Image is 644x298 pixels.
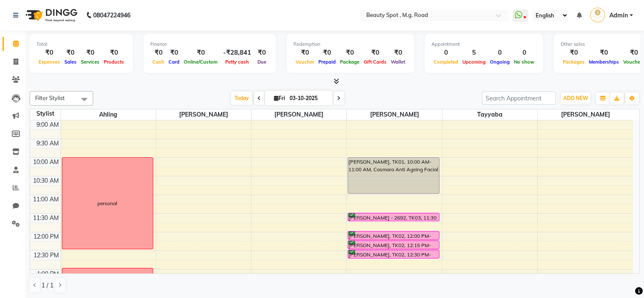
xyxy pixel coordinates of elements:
span: Completed [431,59,460,65]
div: ₹0 [587,48,621,58]
span: Wallet [389,59,407,65]
div: Appointment [431,41,536,48]
span: Card [166,59,182,65]
div: 0 [431,48,460,58]
div: 11:30 AM [31,214,61,223]
div: ₹0 [62,48,79,58]
div: -₹28,841 [220,48,254,58]
span: Voucher [293,59,316,65]
div: Redemption [293,41,407,48]
div: [PERSON_NAME], TK01, 10:00 AM-11:00 AM, Casmara Anti Ageing Facial [348,158,439,193]
div: 9:00 AM [35,120,61,129]
div: 0 [488,48,512,58]
span: Services [79,59,102,65]
span: Upcoming [460,59,488,65]
div: [PERSON_NAME], TK02, 12:30 PM-12:45 PM, Reg Polish [348,250,439,258]
span: Tayyaba [442,109,537,120]
span: [PERSON_NAME] [347,109,442,120]
span: ADD NEW [563,95,588,101]
div: Total [36,41,126,48]
div: 12:30 PM [32,251,61,260]
div: ₹0 [338,48,362,58]
div: ₹0 [150,48,166,58]
div: Stylist [30,109,61,118]
div: ₹0 [166,48,182,58]
div: ₹0 [293,48,316,58]
div: 9:30 AM [35,139,61,148]
span: Gift Cards [362,59,389,65]
b: 08047224946 [93,3,130,27]
input: Search Appointment [482,92,556,105]
span: 1 / 1 [41,281,53,290]
span: Expenses [36,59,62,65]
span: Petty cash [223,59,251,65]
div: [PERSON_NAME], TK02, 12:00 PM-12:15 PM, Upper Lip Threading [348,231,439,240]
div: ₹0 [316,48,338,58]
span: Prepaid [316,59,338,65]
div: ₹0 [389,48,407,58]
img: Admin [590,8,605,22]
button: ADD NEW [561,92,590,104]
div: ₹0 [362,48,389,58]
div: 12:00 PM [32,232,61,241]
div: Finance [150,41,269,48]
span: Cash [150,59,166,65]
div: ₹0 [36,48,62,58]
span: [PERSON_NAME] [538,109,633,120]
div: [PERSON_NAME] - 2692, TK03, 11:30 AM-11:45 AM, Eyebrows + U Lip Threading [348,213,439,221]
div: 0 [512,48,536,58]
span: No show [512,59,536,65]
span: Packages [561,59,587,65]
span: Online/Custom [182,59,220,65]
input: 2025-10-03 [287,92,329,105]
span: Fri [272,95,287,101]
span: Today [231,92,252,105]
div: 11:00 AM [31,195,61,204]
div: 10:00 AM [31,158,61,167]
span: Filter Stylist [35,95,65,101]
div: ₹0 [102,48,126,58]
div: ₹0 [561,48,587,58]
span: Ongoing [488,59,512,65]
span: Memberships [587,59,621,65]
span: Due [255,59,268,65]
span: Package [338,59,362,65]
div: 5 [460,48,488,58]
div: 10:30 AM [31,176,61,185]
div: [PERSON_NAME], TK02, 12:15 PM-12:30 PM, Chin Threading [348,241,439,249]
span: Sales [62,59,79,65]
span: Admin [609,11,628,20]
span: Ahling [61,109,156,120]
img: logo [22,3,80,27]
div: personal [97,200,117,207]
div: ₹0 [182,48,220,58]
div: 1:00 PM [35,270,61,279]
span: [PERSON_NAME] [252,109,346,120]
div: ₹0 [79,48,102,58]
span: [PERSON_NAME] [156,109,251,120]
span: Products [102,59,126,65]
div: ₹0 [254,48,269,58]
